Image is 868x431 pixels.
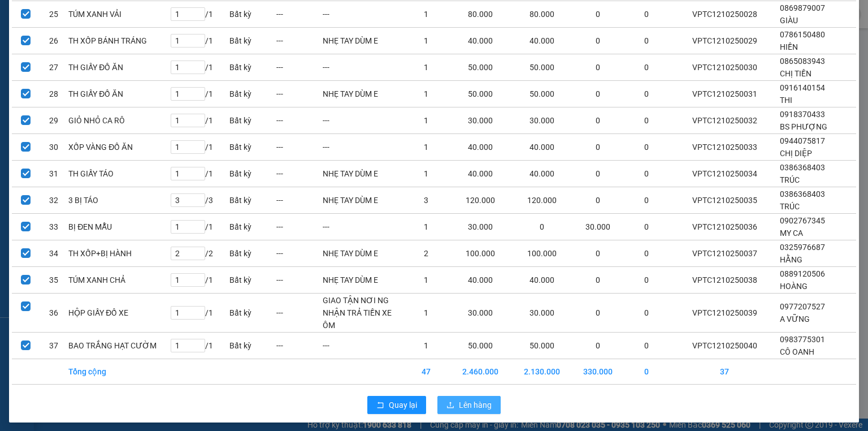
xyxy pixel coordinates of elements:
td: 0 [623,267,670,294]
td: 30.000 [511,107,572,134]
td: 0 [573,187,623,214]
span: 0944075817 [780,136,825,145]
span: HẰNG [780,255,802,264]
td: 1 [403,81,450,107]
td: --- [322,1,402,28]
td: 0 [623,161,670,187]
td: 0 [573,54,623,81]
td: / 1 [170,161,229,187]
td: --- [276,54,323,81]
td: 330.000 [573,359,623,385]
td: 30.000 [449,107,511,134]
td: VPTC1210250036 [670,214,780,240]
td: TH GIẤY TÁO [68,161,170,187]
span: 0786150480 [780,30,825,39]
td: 30.000 [511,294,572,333]
td: / 1 [170,214,229,240]
td: 0 [573,134,623,161]
td: / 1 [170,107,229,134]
td: 35 [40,267,68,294]
td: 1 [403,54,450,81]
span: 0386368403 [780,189,825,199]
td: GIAO TẬN NƠI NG NHẬN TRẢ TIỀN XE ÔM [322,294,402,333]
td: Bất kỳ [229,54,276,81]
span: HOÀNG [780,282,808,291]
td: TH XỐP BÁNH TRÁNG [68,28,170,54]
td: / 1 [170,54,229,81]
td: 3 [403,187,450,214]
td: Bất kỳ [229,294,276,333]
td: TH GIẤY ĐỒ ĂN [68,81,170,107]
span: MY CA [780,229,803,238]
td: 0 [573,294,623,333]
td: HỘP GIẤY ĐỒ XE [68,294,170,333]
span: upload [446,401,454,410]
td: 40.000 [511,161,572,187]
td: VPTC1210250037 [670,240,780,267]
td: VPTC1210250035 [670,187,780,214]
td: 0 [623,240,670,267]
td: 0 [623,1,670,28]
td: Bất kỳ [229,134,276,161]
span: A VỮNG [780,314,810,324]
span: 0916140154 [780,83,825,92]
td: --- [276,134,323,161]
span: 0889120506 [780,269,825,278]
td: 32 [40,187,68,214]
td: Tổng cộng [68,359,170,385]
td: Bất kỳ [229,81,276,107]
td: 0 [623,214,670,240]
td: VPTC1210250031 [670,81,780,107]
td: --- [276,267,323,294]
td: Bất kỳ [229,161,276,187]
td: 33 [40,214,68,240]
span: CHỊ DIỆP [780,149,812,158]
td: --- [322,214,402,240]
td: 0 [573,240,623,267]
td: GIỎ NHỎ CA RÔ [68,107,170,134]
td: 27 [40,54,68,81]
td: / 1 [170,28,229,54]
span: BS PHƯỢNG [780,122,827,131]
td: 50.000 [511,333,572,359]
td: 0 [623,187,670,214]
td: NHẸ TAY DÙM E [322,187,402,214]
td: 1 [403,107,450,134]
td: 0 [573,161,623,187]
td: 1 [403,333,450,359]
td: BỊ ĐEN MẪU [68,214,170,240]
td: --- [276,81,323,107]
span: 0977207527 [780,302,825,311]
td: 34 [40,240,68,267]
span: CÔ OANH [780,347,814,356]
td: 29 [40,107,68,134]
td: NHẸ TAY DÙM E [322,267,402,294]
td: / 1 [170,267,229,294]
td: 30 [40,134,68,161]
td: --- [276,187,323,214]
td: 1 [403,161,450,187]
td: 28 [40,81,68,107]
td: 37 [670,359,780,385]
td: --- [322,107,402,134]
td: --- [276,161,323,187]
td: NHẸ TAY DÙM E [322,240,402,267]
td: / 3 [170,187,229,214]
td: 0 [573,81,623,107]
td: 30.000 [449,294,511,333]
td: 0 [573,28,623,54]
td: 30.000 [449,214,511,240]
span: 0869879007 [780,3,825,12]
span: Quay lại [389,399,417,411]
td: 31 [40,161,68,187]
td: 1 [403,294,450,333]
td: 26 [40,28,68,54]
td: 2.460.000 [449,359,511,385]
td: 2 [403,240,450,267]
td: TH XỐP+BỊ HÀNH [68,240,170,267]
td: 1 [403,267,450,294]
td: 30.000 [573,214,623,240]
td: 0 [573,267,623,294]
td: VPTC1210250030 [670,54,780,81]
td: Bất kỳ [229,28,276,54]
